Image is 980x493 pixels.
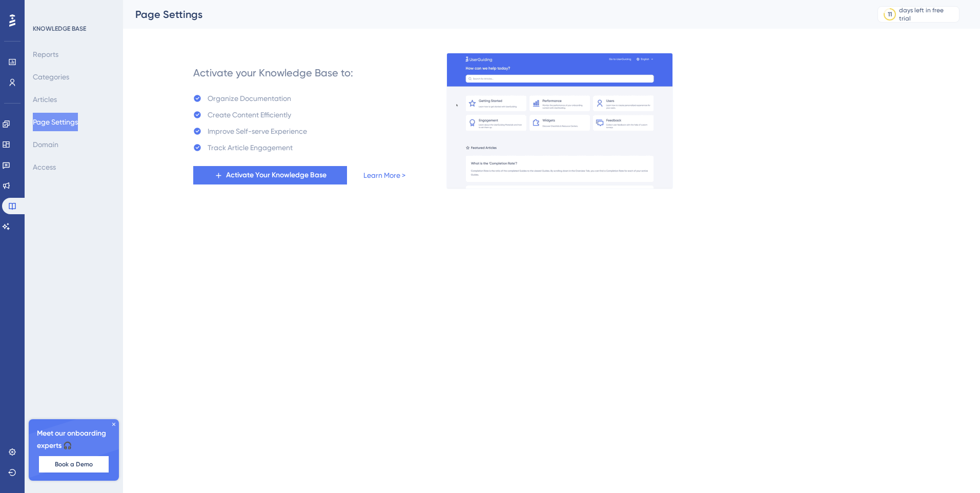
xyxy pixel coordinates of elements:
button: Articles [33,90,57,109]
div: days left in free trial [899,6,956,23]
div: Track Article Engagement [208,141,293,154]
button: Domain [33,135,58,154]
img: a27db7f7ef9877a438c7956077c236be.gif [446,53,673,189]
button: Reports [33,45,58,64]
div: KNOWLEDGE BASE [33,25,86,33]
div: Improve Self-serve Experience [208,125,307,137]
div: Page Settings [135,7,852,22]
button: Page Settings [33,113,78,131]
button: Access [33,158,56,176]
button: Book a Demo [39,456,109,473]
div: Organize Documentation [208,92,291,105]
span: Meet our onboarding experts 🎧 [37,427,111,452]
div: 11 [888,10,892,18]
div: Create Content Efficiently [208,109,291,121]
a: Learn More > [363,169,405,181]
span: Activate Your Knowledge Base [226,169,326,181]
div: Activate your Knowledge Base to: [193,66,353,80]
span: Book a Demo [55,460,93,468]
button: Categories [33,68,69,86]
button: Activate Your Knowledge Base [193,166,347,184]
